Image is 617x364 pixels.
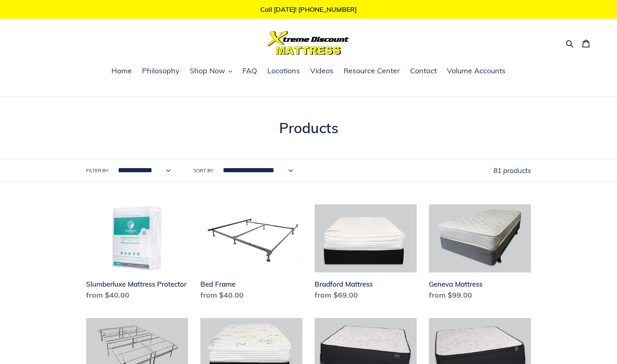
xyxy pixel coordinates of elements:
[406,65,441,77] a: Contact
[268,31,349,55] img: Xtreme Discount Mattress
[340,65,404,77] a: Resource Center
[242,66,257,76] span: FAQ
[410,66,437,76] span: Contact
[429,204,531,304] a: Geneva Mattress
[344,66,400,76] span: Resource Center
[306,65,337,77] a: Videos
[279,119,338,137] span: Products
[142,66,180,76] span: Philosophy
[493,166,531,175] span: 81 products
[138,65,184,77] a: Philosophy
[443,65,510,77] a: Volume Accounts
[86,167,109,174] label: Filter by
[315,204,417,304] a: Bradford Mattress
[86,204,188,304] a: Slumberluxe Mattress Protector
[447,66,506,76] span: Volume Accounts
[107,65,136,77] a: Home
[267,66,300,76] span: Locations
[200,204,302,304] a: Bed Frame
[190,66,225,76] span: Shop Now
[111,66,132,76] span: Home
[263,65,304,77] a: Locations
[310,66,333,76] span: Videos
[193,167,213,174] label: Sort by
[238,65,261,77] a: FAQ
[186,65,236,77] button: Shop Now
